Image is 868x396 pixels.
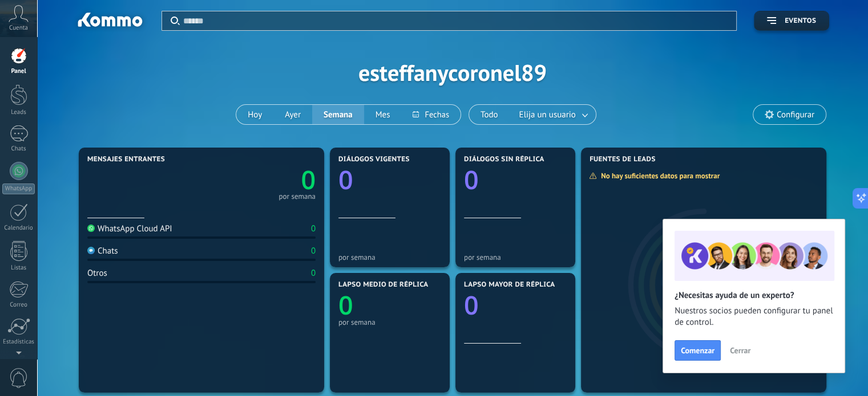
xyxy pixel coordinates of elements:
[464,156,544,164] span: Diálogos sin réplica
[87,247,95,254] img: Chats
[464,281,555,289] span: Lapso mayor de réplica
[2,264,35,272] div: Listas
[278,194,316,199] div: por semana
[675,340,721,361] button: Comenzar
[681,346,714,354] span: Comenzar
[589,171,728,181] div: No hay suficientes datos para mostrar
[2,68,35,75] div: Panel
[87,224,95,232] img: WhatsApp Cloud API
[730,346,750,354] span: Cerrar
[9,25,28,32] span: Cuenta
[2,145,35,153] div: Chats
[785,17,816,25] span: Eventos
[338,156,410,164] span: Diálogos vigentes
[464,288,479,322] text: 0
[2,183,35,194] div: WhatsApp
[87,246,118,256] div: Chats
[2,301,35,309] div: Correo
[464,162,479,197] text: 0
[590,156,656,164] span: Fuentes de leads
[777,110,814,120] span: Configurar
[311,246,316,256] div: 0
[2,109,35,116] div: Leads
[201,162,316,197] a: 0
[273,105,312,124] button: Ayer
[510,105,596,124] button: Elija un usuario
[87,268,107,279] div: Otros
[754,11,829,31] button: Eventos
[338,253,441,262] div: por semana
[675,290,833,301] h2: ¿Necesitas ayuda de un experto?
[312,105,364,124] button: Semana
[338,288,353,322] text: 0
[338,318,441,326] div: por semana
[236,105,273,124] button: Hoy
[338,281,429,289] span: Lapso medio de réplica
[338,162,353,197] text: 0
[464,253,567,262] div: por semana
[364,105,402,124] button: Mes
[675,305,833,328] span: Nuestros socios pueden configurar tu panel de control.
[87,223,172,234] div: WhatsApp Cloud API
[725,342,756,359] button: Cerrar
[469,105,510,124] button: Todo
[301,162,316,197] text: 0
[517,107,578,123] span: Elija un usuario
[401,105,460,124] button: Fechas
[311,223,316,234] div: 0
[87,156,165,164] span: Mensajes entrantes
[311,268,316,279] div: 0
[2,224,35,232] div: Calendario
[2,338,35,346] div: Estadísticas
